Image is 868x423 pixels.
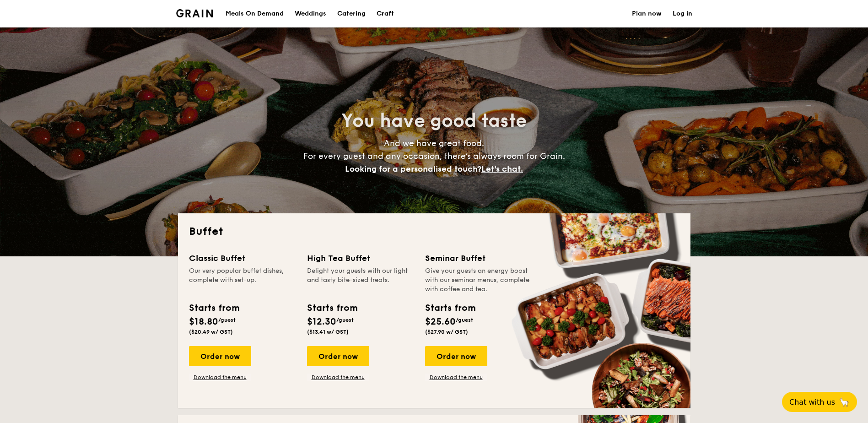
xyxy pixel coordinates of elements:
span: /guest [456,317,473,323]
img: Grain [176,9,213,17]
div: High Tea Buffet [307,252,414,265]
div: Seminar Buffet [425,252,532,265]
h2: Buffet [189,224,679,239]
span: ($27.90 w/ GST) [425,329,468,335]
div: Order now [189,346,251,366]
a: Download the menu [425,374,487,381]
div: Our very popular buffet dishes, complete with set-up. [189,266,296,294]
div: Starts from [425,301,475,315]
button: Chat with us🦙 [782,392,857,412]
span: ($13.41 w/ GST) [307,329,349,335]
span: /guest [336,317,354,323]
a: Download the menu [189,374,251,381]
div: Delight your guests with our light and tasty bite-sized treats. [307,266,414,294]
div: Order now [307,346,369,366]
span: You have good taste [341,110,527,132]
div: Classic Buffet [189,252,296,265]
span: 🦙 [839,397,850,407]
span: ($20.49 w/ GST) [189,329,233,335]
span: Chat with us [789,398,835,407]
span: $18.80 [189,316,218,327]
a: Download the menu [307,374,369,381]
span: $12.30 [307,316,336,327]
div: Give your guests an energy boost with our seminar menus, complete with coffee and tea. [425,266,532,294]
span: $25.60 [425,316,456,327]
span: Let's chat. [481,164,523,174]
span: Looking for a personalised touch? [345,164,481,174]
span: And we have great food. For every guest and any occasion, there’s always room for Grain. [303,138,565,174]
div: Order now [425,346,487,366]
span: /guest [218,317,236,323]
a: Logotype [176,9,213,17]
div: Starts from [189,301,239,315]
div: Starts from [307,301,357,315]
